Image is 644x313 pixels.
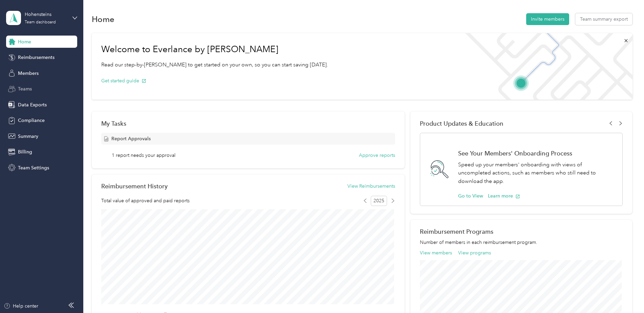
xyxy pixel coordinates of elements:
[111,135,151,142] span: Report Approvals
[18,148,32,155] span: Billing
[420,249,452,256] button: View members
[420,120,503,127] span: Product Updates & Education
[420,228,623,235] h2: Reimbursement Programs
[18,70,39,77] span: Members
[101,197,190,204] span: Total value of approved and paid reports
[458,150,615,157] h1: See Your Members' Onboarding Process
[18,133,38,140] span: Summary
[347,183,395,190] button: View Reimbursements
[4,302,38,310] button: Help center
[101,44,328,55] h1: Welcome to Everlance by [PERSON_NAME]
[458,161,615,186] p: Speed up your members' onboarding with views of uncompleted actions, such as members who still ne...
[420,239,623,246] p: Number of members in each reimbursement program.
[101,120,395,127] div: My Tasks
[25,11,67,18] div: Hohensteins
[458,192,483,200] button: Go to View
[18,54,55,61] span: Reimbursements
[18,38,31,45] span: Home
[25,20,56,24] div: Team dashboard
[458,249,491,256] button: View programs
[18,101,47,108] span: Data Exports
[526,13,569,25] button: Invite members
[18,117,45,124] span: Compliance
[101,183,168,190] h2: Reimbursement History
[359,152,395,159] button: Approve reports
[92,16,114,23] h1: Home
[488,192,520,200] button: Learn more
[101,77,146,84] button: Get started guide
[18,85,32,92] span: Teams
[371,196,387,206] span: 2025
[458,33,632,100] img: Welcome to everlance
[18,164,49,171] span: Team Settings
[112,152,175,159] span: 1 report needs your approval
[606,275,644,313] iframe: Everlance-gr Chat Button Frame
[575,13,632,25] button: Team summary export
[101,61,328,69] p: Read our step-by-[PERSON_NAME] to get started on your own, so you can start saving [DATE].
